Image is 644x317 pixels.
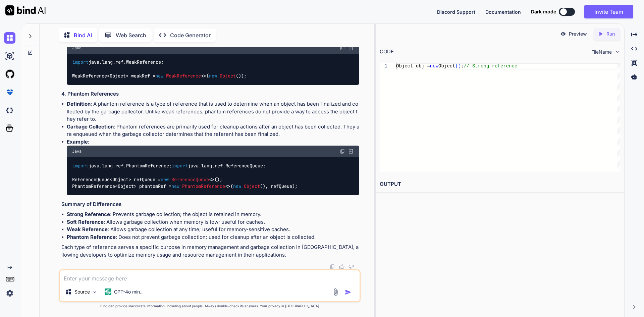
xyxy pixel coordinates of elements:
[458,63,461,69] span: )
[67,218,359,226] li: : Allows garbage collection when memory is low; useful for caches.
[332,288,339,296] img: attachment
[376,176,624,192] h2: OUTPUT
[4,32,15,44] img: chat
[67,101,91,107] strong: Definition
[74,31,92,39] p: Bind AI
[67,139,88,145] strong: Example
[61,201,359,208] h3: Summary of Differences
[171,183,179,189] span: new
[4,87,15,98] img: premium
[437,9,475,15] span: Discord Support
[339,264,344,269] img: like
[155,73,163,79] span: new
[461,63,464,69] span: ;
[72,162,298,190] code: java.lang.ref.PhantomReference; java.lang.ref.ReferenceQueue; ReferenceQueue<Object> refQueue = <...
[569,31,587,37] p: Preview
[584,5,633,18] button: Invite Team
[438,63,455,69] span: Object
[105,288,111,295] img: GPT-4o mini
[166,73,201,79] span: WeakReference
[380,63,387,69] div: 1
[170,31,211,39] p: Code Generator
[5,5,46,15] img: Bind AI
[67,138,359,195] li: :
[348,45,354,51] img: Open in Browser
[464,63,517,69] span: // Strong reference
[67,234,116,240] strong: Phantom Reference
[67,123,114,130] strong: Garbage Collection
[348,148,354,154] img: Open in Browser
[437,8,475,15] button: Discord Support
[330,264,335,269] img: copy
[340,149,345,154] img: copy
[67,211,359,218] li: : Prevents garbage collection; the object is retained in memory.
[74,288,90,295] p: Source
[340,45,345,51] img: copy
[4,68,15,80] img: githubLight
[233,183,241,189] span: new
[396,63,430,69] span: Object obj =
[606,31,615,37] p: Run
[161,176,169,182] span: new
[59,304,361,309] p: Bind can provide inaccurate information, including about people. Always double-check its answers....
[455,63,458,69] span: (
[72,149,82,154] span: Java
[92,289,98,295] img: Pick Models
[345,289,352,296] img: icon
[67,211,110,217] strong: Strong Reference
[67,233,359,241] li: : Does not prevent garbage collection; used for cleanup after an object is collected.
[67,226,359,233] li: : Allows garbage collection at any time; useful for memory-sensitive caches.
[4,105,15,116] img: darkCloudIdeIcon
[485,9,521,15] span: Documentation
[72,59,247,80] code: java.lang.ref.WeakReference; WeakReference<Object> weakRef = <>( ());
[72,59,89,65] span: import
[172,163,188,169] span: import
[67,100,359,123] li: : A phantom reference is a type of reference that is used to determine when an object has been fi...
[560,31,566,37] img: preview
[67,219,104,225] strong: Soft Reference
[614,49,620,55] img: chevron down
[114,288,143,295] p: GPT-4o min..
[485,8,521,15] button: Documentation
[4,50,15,62] img: ai-studio
[171,176,209,182] span: ReferenceQueue
[430,63,438,69] span: new
[182,183,225,189] span: PhantomReference
[348,264,354,269] img: dislike
[67,35,359,85] li: :
[4,287,15,299] img: settings
[116,31,146,39] p: Web Search
[531,8,556,15] span: Dark mode
[61,244,359,259] p: Each type of reference serves a specific purpose in memory management and garbage collection in [...
[67,123,359,138] li: : Phantom references are primarily used for cleanup actions after an object has been collected. T...
[209,73,217,79] span: new
[72,45,82,51] span: Java
[72,163,89,169] span: import
[220,73,236,79] span: Object
[591,49,612,55] span: FileName
[380,48,394,56] div: CODE
[67,226,108,232] strong: Weak Reference
[61,90,359,98] h3: 4. Phantom References
[244,183,260,189] span: Object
